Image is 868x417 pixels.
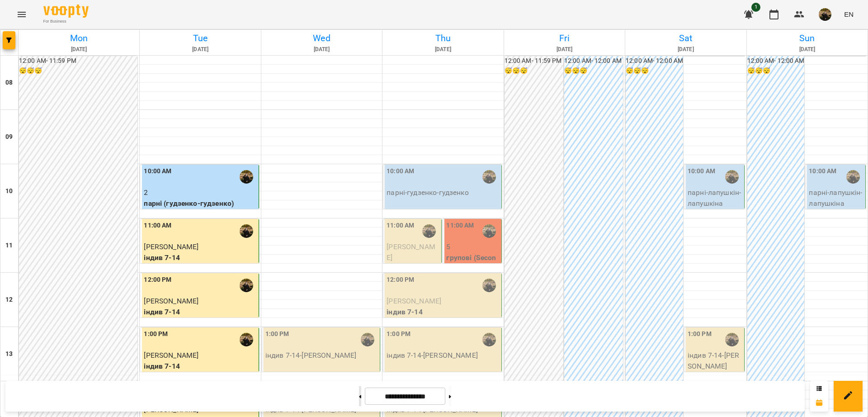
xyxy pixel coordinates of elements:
h6: [DATE] [141,45,259,54]
img: Ферманюк Дарина [422,224,436,238]
p: індив 7-14 [387,263,439,274]
h6: [DATE] [748,45,866,54]
label: 1:00 PM [688,329,712,339]
h6: 13 [5,349,13,359]
img: Ферманюк Дарина [240,333,253,346]
img: Ферманюк Дарина [240,279,253,292]
h6: [DATE] [505,45,623,54]
p: індив 7-14 - [PERSON_NAME] [265,350,378,361]
span: For Business [43,19,89,24]
label: 10:00 AM [144,166,171,176]
p: індив 7-14 [144,307,256,317]
img: Ферманюк Дарина [482,279,496,292]
h6: 😴😴😴 [747,66,805,76]
h6: [DATE] [263,45,381,54]
h6: 😴😴😴 [564,66,623,76]
label: 10:00 AM [809,166,836,176]
img: Ферманюк Дарина [240,224,253,238]
button: Menu [11,4,33,25]
p: 5 [446,242,499,252]
span: [PERSON_NAME] [387,242,435,262]
h6: 😴😴😴 [505,66,563,76]
label: 12:00 PM [144,275,171,285]
img: Ферманюк Дарина [240,170,253,184]
label: 11:00 AM [144,221,171,231]
img: Ферманюк Дарина [482,224,496,238]
h6: [DATE] [627,45,745,54]
h6: 12:00 AM - 12:00 AM [626,56,683,66]
h6: 😴😴😴 [19,66,137,76]
h6: 08 [5,78,13,88]
p: парні - лапушкін-лапушкіна [809,187,863,208]
img: Ферманюк Дарина [482,170,496,184]
p: парні - гудзенко-гудзенко [387,187,499,198]
h6: Wed [263,31,381,45]
p: індив 7-14 [387,307,499,317]
h6: 12 [5,295,13,305]
p: парні (гудзенко-гудзенко) [144,198,256,209]
img: Ферманюк Дарина [846,170,860,184]
span: [PERSON_NAME] [144,297,198,305]
h6: Fri [505,31,623,45]
p: індив 7-14 [144,361,256,372]
h6: Tue [141,31,259,45]
h6: 12:00 AM - 12:00 AM [564,56,623,66]
img: Ферманюк Дарина [725,333,739,346]
img: Ферманюк Дарина [482,333,496,346]
h6: 09 [5,132,13,142]
button: EN [840,6,857,23]
span: [PERSON_NAME] [144,351,198,360]
h6: [DATE] [384,45,502,54]
p: групові (Secondaries summer club 1) [446,252,499,284]
label: 1:00 PM [144,329,168,339]
label: 10:00 AM [688,166,715,176]
label: 10:00 AM [387,166,414,176]
p: парні - лапушкін-лапушкіна [688,187,742,208]
span: EN [844,9,854,19]
h6: 12:00 AM - 11:59 PM [19,56,137,66]
p: індив 7-14 - [PERSON_NAME] [387,350,499,361]
img: Voopty Logo [43,5,89,18]
h6: 11 [5,241,13,251]
h6: 10 [5,186,13,196]
p: 2 [144,187,256,198]
h6: 😴😴😴 [626,66,683,76]
h6: [DATE] [20,45,138,54]
span: [PERSON_NAME] [144,242,198,251]
p: індив 7-14 - [PERSON_NAME] [688,350,742,371]
label: 1:00 PM [265,329,289,339]
img: Ферманюк Дарина [361,333,374,346]
p: індив 7-14 [144,252,256,263]
h6: Sat [627,31,745,45]
img: Ферманюк Дарина [725,170,739,184]
label: 11:00 AM [446,221,474,231]
h6: 12:00 AM - 11:59 PM [505,56,563,66]
label: 1:00 PM [387,329,410,339]
h6: Mon [20,31,138,45]
h6: 12:00 AM - 12:00 AM [747,56,805,66]
h6: Sun [748,31,866,45]
span: 1 [751,3,760,12]
label: 11:00 AM [387,221,414,231]
h6: Thu [384,31,502,45]
label: 12:00 PM [387,275,414,285]
span: [PERSON_NAME] [387,297,441,305]
img: 30463036ea563b2b23a8b91c0e98b0e0.jpg [819,8,831,21]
